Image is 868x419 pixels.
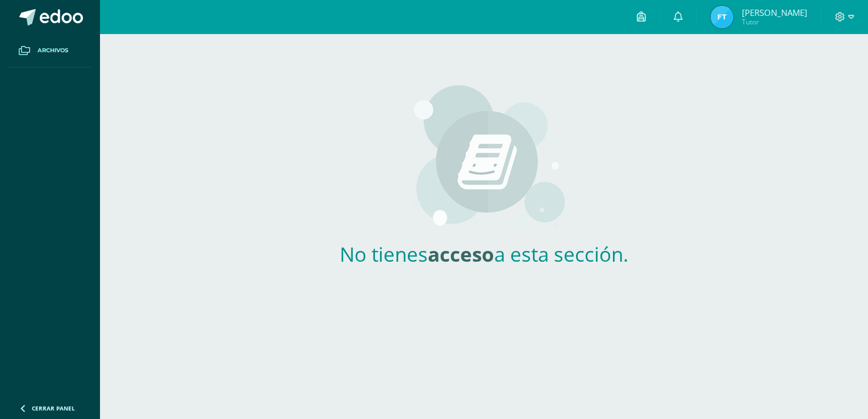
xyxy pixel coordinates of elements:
span: Tutor [742,17,807,27]
img: 2a918e31a8919171dbdf98851894726c.png [711,6,733,28]
strong: acceso [428,241,494,267]
img: courses_medium.png [404,84,565,232]
span: [PERSON_NAME] [742,7,807,18]
a: Archivos [9,34,91,68]
span: Archivos [37,46,68,55]
h2: No tienes a esta sección. [316,241,652,267]
span: Cerrar panel [32,404,75,412]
